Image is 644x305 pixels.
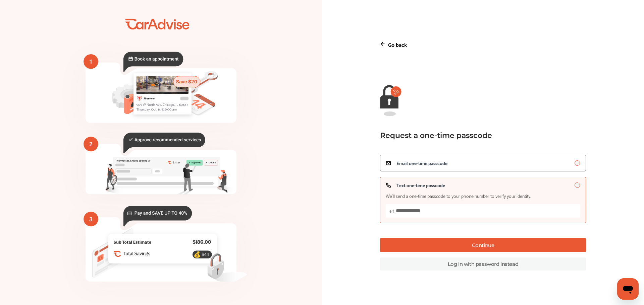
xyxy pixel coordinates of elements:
[575,182,580,188] input: Text one-time passcodeWe’ll send a one-time passcode to your phone number to verify your identity.+1
[386,182,391,188] img: icon_phone.e7b63c2d.svg
[575,160,580,166] input: Email one-time passcode
[396,160,447,166] span: Email one-time passcode
[386,193,531,199] span: We’ll send a one-time passcode to your phone number to verify your identity.
[617,278,639,300] iframe: Button to launch messaging window
[380,238,586,252] button: Continue
[396,182,445,188] span: Text one-time passcode
[194,251,201,258] text: 💰
[380,85,401,116] img: magic-link-lock-error.9d88b03f.svg
[388,40,407,49] p: Go back
[380,257,586,271] a: Log in with password instead
[380,131,576,140] div: Request a one-time passcode
[386,204,580,218] input: Text one-time passcodeWe’ll send a one-time passcode to your phone number to verify your identity.+1
[386,160,391,166] img: icon_email.a11c3263.svg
